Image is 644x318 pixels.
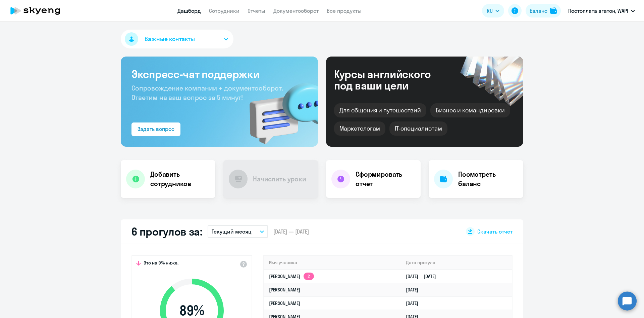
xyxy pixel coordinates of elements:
[253,174,306,184] h4: Начислить уроки
[487,7,493,15] span: RU
[208,225,268,238] button: Текущий месяц
[131,122,180,136] button: Задать вопрос
[530,7,547,15] div: Баланс
[212,227,252,236] p: Текущий месяц
[138,125,174,133] div: Задать вопрос
[458,170,518,188] h4: Посмотреть баланс
[482,4,504,17] button: RU
[400,256,512,270] th: Дата прогула
[550,7,557,14] img: balance
[121,30,233,48] button: Важные контакты
[406,273,441,279] a: [DATE][DATE]
[248,7,265,14] a: Отчеты
[273,7,319,14] a: Документооборот
[406,300,424,306] a: [DATE]
[406,287,424,293] a: [DATE]
[304,273,314,280] app-skyeng-badge: 2
[273,228,309,235] span: [DATE] — [DATE]
[526,4,561,17] button: Балансbalance
[269,273,314,279] a: [PERSON_NAME]2
[209,7,239,14] a: Сотрудники
[269,287,300,293] a: [PERSON_NAME]
[264,256,400,270] th: Имя ученика
[334,103,426,117] div: Для общения и путешествий
[177,7,201,14] a: Дашборд
[150,170,210,188] h4: Добавить сотрудников
[327,7,362,14] a: Все продукты
[430,103,510,117] div: Бизнес и командировки
[269,300,300,306] a: [PERSON_NAME]
[477,228,513,235] span: Скачать отчет
[145,35,195,43] span: Важные контакты
[144,260,178,268] span: Это на 9% ниже,
[565,3,638,19] button: Постоплата агатон, WAPI
[240,71,318,147] img: bg-img
[334,121,385,136] div: Маркетологам
[568,7,628,15] p: Постоплата агатон, WAPI
[389,121,447,136] div: IT-специалистам
[131,225,202,238] h2: 6 прогулов за:
[334,68,449,91] div: Курсы английского под ваши цели
[356,170,415,188] h4: Сформировать отчет
[131,84,283,102] span: Сопровождение компании + документооборот. Ответим на ваш вопрос за 5 минут!
[131,67,307,81] h3: Экспресс-чат поддержки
